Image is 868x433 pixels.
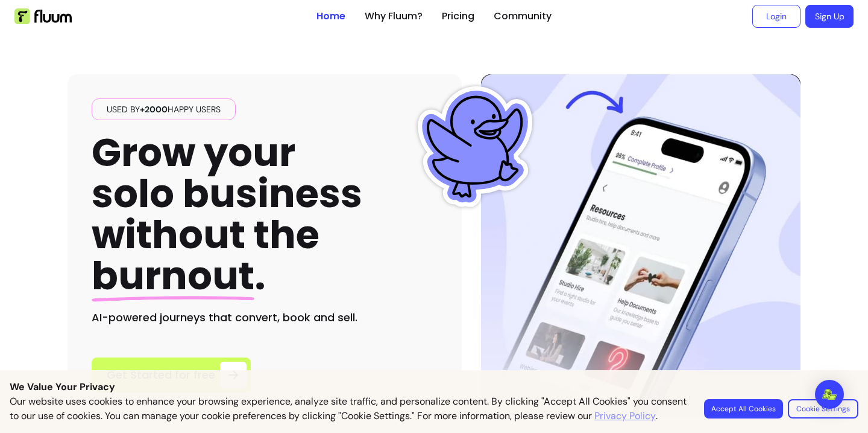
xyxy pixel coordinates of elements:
h2: AI-powered journeys that convert, book and sell. [92,309,438,326]
img: Fluum Logo [14,8,72,24]
button: Accept All Cookies [704,399,783,419]
h1: Grow your solo business without the . [92,132,362,297]
span: Get Started for free [107,367,215,383]
a: Pricing [442,9,474,24]
div: Open Intercom Messenger [815,380,844,409]
a: Why Fluum? [365,9,423,24]
a: Get Started for free [92,358,251,393]
img: Hero [481,74,800,417]
p: Our website uses cookies to enhance your browsing experience, analyze site traffic, and personali... [10,394,690,423]
span: burnout [92,249,254,303]
button: Cookie Settings [788,399,858,419]
img: Fluum Duck sticker [415,86,535,207]
a: Privacy Policy [594,409,656,423]
p: We Value Your Privacy [10,380,858,394]
a: Home [316,9,345,24]
a: Community [494,9,552,24]
span: +2000 [140,104,168,115]
span: Used by happy users [102,103,225,115]
a: Sign Up [805,5,854,28]
a: Login [752,5,800,28]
